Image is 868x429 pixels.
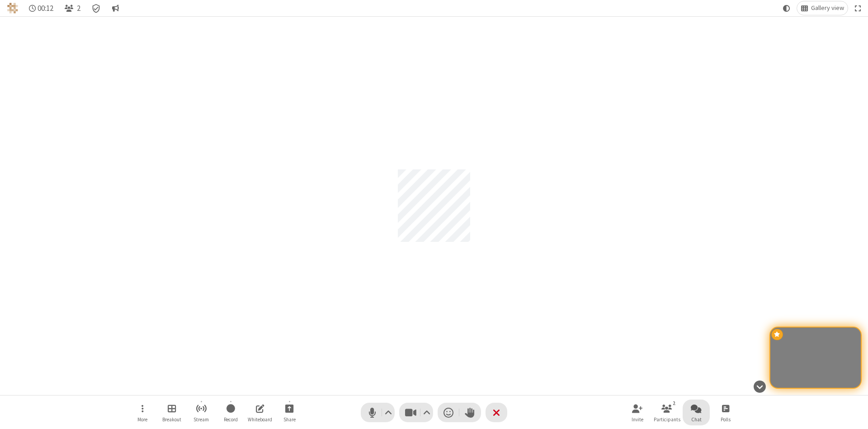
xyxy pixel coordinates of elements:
span: Share [283,417,296,422]
button: Audio settings [382,403,395,422]
span: 00:12 [38,4,53,13]
button: Open shared whiteboard [246,400,274,425]
span: Stream [193,417,209,422]
div: Meeting details Encryption enabled [88,1,105,15]
button: Mute (Alt+A) [361,403,395,422]
span: Record [224,417,238,422]
button: Video setting [421,403,433,422]
button: Open poll [712,400,739,425]
button: Open participant list [653,400,680,425]
span: Participants [654,417,680,422]
button: Change layout [797,1,848,15]
button: Start recording [217,400,244,425]
img: QA Selenium DO NOT DELETE OR CHANGE [7,3,18,14]
button: Open menu [129,400,156,425]
span: Breakout [162,417,181,422]
button: Stop video (Alt+V) [399,403,433,422]
span: Chat [691,417,702,422]
button: Manage Breakout Rooms [158,400,185,425]
button: Fullscreen [851,1,865,15]
button: Start sharing [276,400,303,425]
button: Raise hand [459,403,481,422]
button: Open chat [683,400,710,425]
span: Invite [632,417,643,422]
button: End or leave meeting [486,403,507,422]
div: Timer [25,1,57,15]
button: Invite participants (Alt+I) [624,400,651,425]
span: More [137,417,147,422]
span: Polls [721,417,731,422]
button: Send a reaction [438,403,459,422]
button: Using system theme [779,1,794,15]
span: Whiteboard [248,417,272,422]
span: Gallery view [811,5,844,12]
div: 2 [670,399,678,407]
button: Open participant list [61,1,84,15]
button: Start streaming [188,400,215,425]
button: Conversation [108,1,123,15]
span: 2 [77,4,80,13]
button: Hide [750,376,769,397]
